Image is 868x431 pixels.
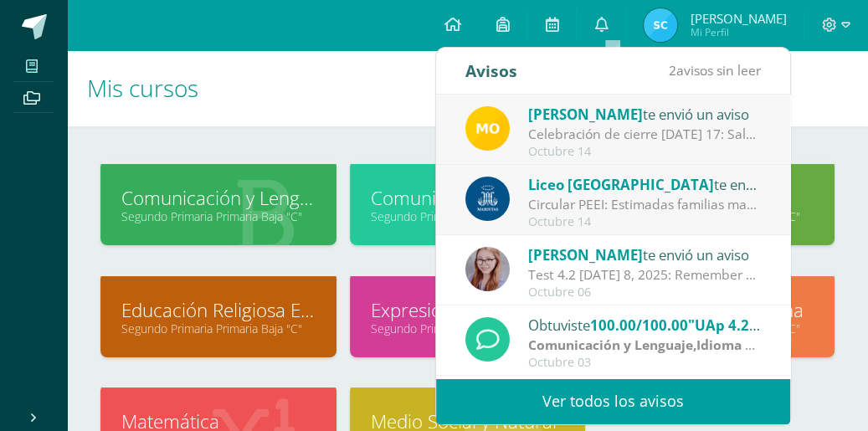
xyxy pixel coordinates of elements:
[528,285,761,300] div: Octubre 06
[528,145,761,159] div: Octubre 14
[465,106,510,151] img: 4679c9c19acd2f2425bfd4ab82824cc9.png
[121,297,316,323] a: Educación Religiosa Escolar
[121,185,316,211] a: Comunicación y Lenguaje,Idioma Español
[590,316,688,335] span: 100.00/100.00
[669,61,676,80] span: 2
[465,48,517,94] div: Avisos
[528,336,855,354] strong: Comunicación y Lenguaje,Idioma Extranjero Inglés
[644,8,677,42] img: 0a76ba7982a28483b10374022da3f753.png
[528,336,761,355] div: | FORMATIVO
[436,378,790,424] a: Ver todos los avisos
[528,245,643,264] span: [PERSON_NAME]
[528,103,761,125] div: te envió un aviso
[528,125,761,144] div: Celebración de cierre viernes 17: Saludos estimados padres de familia. Nos encontramos a pocos dí...
[121,321,316,336] a: Segundo Primaria Primaria Baja "C"
[690,25,786,39] span: Mi Perfil
[371,185,565,211] a: Comunicación y Lenguaje,Idioma Extranjero Inglés
[465,247,510,291] img: b155c3ea6a7e98a3dbf3e34bf7586cfd.png
[371,321,565,336] a: Segundo Primaria Primaria Baja "C"
[371,297,565,323] a: Expresión Artística
[528,105,643,124] span: [PERSON_NAME]
[528,244,761,265] div: te envió un aviso
[528,175,714,194] span: Liceo [GEOGRAPHIC_DATA]
[371,208,565,224] a: Segundo Primaria Primaria Baja "C"
[528,314,761,336] div: Obtuviste en
[528,265,761,285] div: Test 4.2 This Wednesday 8, 2025: Remember to practice at home! :) You can do it!!!!
[690,10,786,27] span: [PERSON_NAME]
[528,173,761,195] div: te envió un aviso
[528,215,761,229] div: Octubre 14
[465,177,510,221] img: b41cd0bd7c5dca2e84b8bd7996f0ae72.png
[87,72,198,104] span: Mis cursos
[528,356,761,370] div: Octubre 03
[121,208,316,224] a: Segundo Primaria Primaria Baja "C"
[528,195,761,214] div: Circular PEEI: Estimadas familias maristas nos complace compartir con ustedes que, como parte de ...
[669,61,761,80] span: avisos sin leer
